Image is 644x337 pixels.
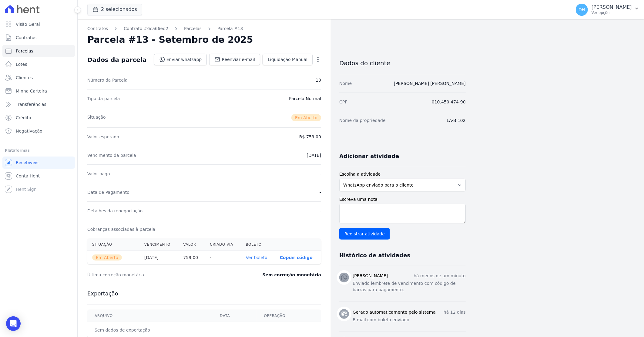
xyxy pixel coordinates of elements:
h3: Dados do cliente [339,59,466,67]
a: Minha Carteira [2,85,75,97]
a: Crédito [2,112,75,124]
dd: LA-B 102 [447,117,466,123]
dt: Data de Pagamento [87,189,129,195]
span: Parcelas [16,48,33,54]
dd: - [320,171,321,177]
a: Contrato #6ca66ed2 [124,25,168,32]
span: Conta Hent [16,173,40,179]
nav: Breadcrumb [87,25,321,32]
p: Ver opções [592,10,632,15]
h3: Gerado automaticamente pelo sistema [353,309,436,315]
a: Visão Geral [2,18,75,30]
a: Contratos [87,25,108,32]
dd: - [320,208,321,214]
h2: Parcela #13 - Setembro de 2025 [87,34,253,45]
dd: 010.450.474-90 [432,99,466,105]
span: Em Aberto [92,254,122,261]
dt: Valor pago [87,171,110,177]
a: Enviar whatsapp [154,54,207,65]
dd: [DATE] [307,152,321,158]
a: Lotes [2,58,75,70]
a: Conta Hent [2,170,75,182]
th: Boleto [241,238,275,251]
dt: Detalhes da renegociação [87,208,143,214]
p: Enviado lembrete de vencimento com código de barras para pagamento. [353,280,466,293]
th: - [205,251,241,265]
th: Valor [178,238,205,251]
a: [PERSON_NAME] [PERSON_NAME] [394,81,466,86]
span: Liquidação Manual [268,56,307,62]
a: Parcelas [2,45,75,57]
button: Copiar código [280,255,313,260]
a: Ver boleto [246,255,267,260]
dd: Sem correção monetária [263,272,321,278]
div: Plataformas [5,147,72,154]
dt: Tipo da parcela [87,96,120,102]
a: Negativação [2,125,75,137]
label: Escreva uma nota [339,196,466,203]
th: Data [213,310,257,322]
label: Escolha a atividade [339,171,466,177]
span: Negativação [16,128,42,134]
span: Reenviar e-mail [222,56,255,62]
dt: Número da Parcela [87,77,128,83]
th: 759,00 [178,251,205,265]
dt: Nome da propriedade [339,117,386,123]
th: Situação [87,238,139,251]
th: Arquivo [87,310,213,322]
span: DH [579,8,585,12]
th: Criado via [205,238,241,251]
p: há menos de um minuto [414,273,466,279]
th: Operação [257,310,321,322]
button: DH [PERSON_NAME] Ver opções [571,1,644,18]
dd: Parcela Normal [289,96,321,102]
div: Open Intercom Messenger [6,316,21,331]
dt: Valor esperado [87,134,119,140]
p: [PERSON_NAME] [592,4,632,10]
span: Contratos [16,35,36,41]
dt: Situação [87,114,106,121]
span: Crédito [16,115,31,121]
a: Clientes [2,72,75,84]
p: E-mail com boleto enviado [353,317,466,323]
h3: Histórico de atividades [339,252,410,259]
dt: Nome [339,80,352,86]
a: Parcelas [184,25,202,32]
h3: Adicionar atividade [339,153,399,160]
a: Recebíveis [2,157,75,169]
div: Dados da parcela [87,56,146,63]
button: 2 selecionados [87,4,142,15]
dd: - [320,189,321,195]
span: Transferências [16,101,46,107]
span: Em Aberto [291,114,321,121]
p: há 12 dias [444,309,466,315]
a: Liquidação Manual [263,54,313,65]
span: Clientes [16,75,33,81]
a: Parcela #13 [217,25,243,32]
span: Lotes [16,61,27,67]
th: [DATE] [139,251,179,265]
th: Vencimento [139,238,179,251]
input: Registrar atividade [339,228,390,240]
dt: Vencimento da parcela [87,152,136,158]
span: Recebíveis [16,160,39,166]
h3: Exportação [87,290,321,297]
h3: [PERSON_NAME] [353,273,388,279]
span: Visão Geral [16,21,40,27]
dd: R$ 759,00 [299,134,321,140]
span: Minha Carteira [16,88,47,94]
dt: Cobranças associadas à parcela [87,226,155,232]
a: Reenviar e-mail [209,54,260,65]
a: Contratos [2,32,75,44]
a: Transferências [2,98,75,110]
dd: 13 [316,77,321,83]
dt: Última correção monetária [87,272,226,278]
dt: CPF [339,99,347,105]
